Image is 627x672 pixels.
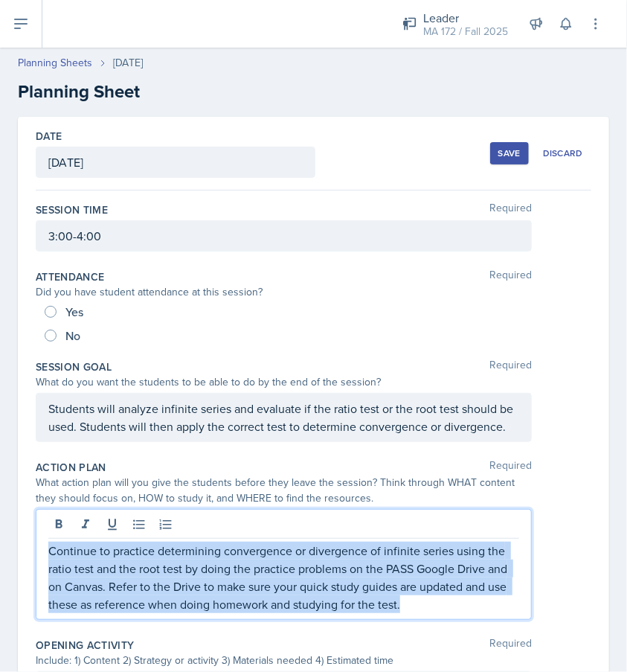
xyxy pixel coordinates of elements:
[36,359,112,374] label: Session Goal
[423,9,508,27] div: Leader
[18,78,609,105] h2: Planning Sheet
[36,638,135,653] label: Opening Activity
[535,142,591,164] button: Discard
[65,304,83,319] span: Yes
[490,142,529,164] button: Save
[36,653,532,668] div: Include: 1) Content 2) Strategy or activity 3) Materials needed 4) Estimated time
[489,460,532,475] span: Required
[36,475,532,506] div: What action plan will you give the students before they leave the session? Think through WHAT con...
[65,328,80,343] span: No
[489,202,532,217] span: Required
[489,359,532,374] span: Required
[36,129,62,144] label: Date
[18,55,92,71] a: Planning Sheets
[36,460,106,475] label: Action Plan
[36,374,532,390] div: What do you want the students to be able to do by the end of the session?
[113,55,143,71] div: [DATE]
[36,269,105,284] label: Attendance
[489,269,532,284] span: Required
[36,284,532,300] div: Did you have student attendance at this session?
[543,147,583,159] div: Discard
[489,638,532,653] span: Required
[48,227,519,245] p: 3:00-4:00
[423,24,508,39] div: MA 172 / Fall 2025
[48,400,519,435] p: Students will analyze infinite series and evaluate if the ratio test or the root test should be u...
[48,542,519,613] p: Continue to practice determining convergence or divergence of infinite series using the ratio tes...
[498,147,521,159] div: Save
[36,202,108,217] label: Session Time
